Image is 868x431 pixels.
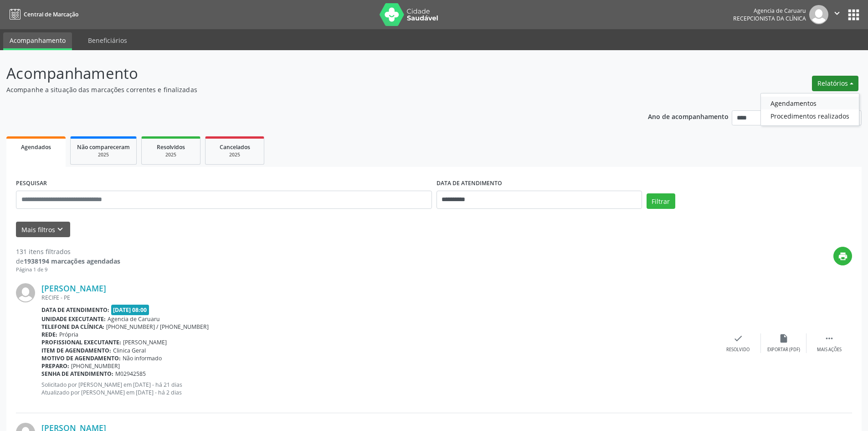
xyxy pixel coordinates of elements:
span: Clinica Geral [113,347,146,354]
div: Mais ações [817,347,842,353]
label: PESQUISAR [16,177,47,191]
p: Acompanhe a situação das marcações correntes e finalizadas [6,85,605,94]
span: Recepcionista da clínica [733,15,806,22]
i: check [733,333,743,343]
span: Não informado [123,354,162,362]
div: Resolvido [726,347,750,353]
a: [PERSON_NAME] [41,283,106,293]
a: Acompanhamento [3,32,72,50]
span: [PHONE_NUMBER] / [PHONE_NUMBER] [106,323,209,331]
span: Agencia de Caruaru [108,315,160,323]
ul: Relatórios [760,93,859,126]
button: Mais filtroskeyboard_arrow_down [16,222,70,238]
img: img [809,5,828,24]
span: Resolvidos [157,143,185,151]
button: Filtrar [647,193,675,209]
img: img [16,283,35,302]
b: Data de atendimento: [41,306,109,314]
a: Procedimentos realizados [761,109,859,122]
b: Telefone da clínica: [41,323,104,331]
b: Preparo: [41,362,69,370]
i:  [824,333,834,343]
p: Ano de acompanhamento [648,110,729,122]
div: de [16,256,120,266]
span: Não compareceram [77,143,130,151]
div: 131 itens filtrados [16,247,120,256]
span: Agendados [21,143,51,151]
i: insert_drive_file [779,333,789,343]
b: Motivo de agendamento: [41,354,121,362]
b: Item de agendamento: [41,347,111,354]
div: Agencia de Caruaru [733,7,806,15]
span: Central de Marcação [24,10,78,18]
span: M02942585 [115,370,146,378]
a: Beneficiários [82,32,134,48]
button:  [828,5,846,24]
div: Página 1 de 9 [16,266,120,274]
span: [DATE] 08:00 [111,305,149,315]
button: print [833,247,852,265]
div: 2025 [212,151,257,158]
span: [PHONE_NUMBER] [71,362,120,370]
div: Exportar (PDF) [767,347,800,353]
label: DATA DE ATENDIMENTO [437,177,502,191]
a: Central de Marcação [6,7,78,22]
i: print [838,251,848,261]
i:  [832,8,842,18]
button: Relatórios [812,76,858,91]
div: 2025 [148,151,194,158]
i: keyboard_arrow_down [55,224,65,234]
p: Solicitado por [PERSON_NAME] em [DATE] - há 21 dias Atualizado por [PERSON_NAME] em [DATE] - há 2... [41,381,715,396]
div: RECIFE - PE [41,294,715,301]
div: 2025 [77,151,130,158]
p: Acompanhamento [6,62,605,85]
span: Cancelados [220,143,250,151]
b: Unidade executante: [41,315,106,323]
span: [PERSON_NAME] [123,338,167,346]
b: Senha de atendimento: [41,370,113,378]
b: Rede: [41,331,57,338]
span: Própria [59,331,78,338]
b: Profissional executante: [41,338,121,346]
a: Agendamentos [761,97,859,109]
strong: 1938194 marcações agendadas [24,257,120,265]
button: apps [846,7,862,23]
